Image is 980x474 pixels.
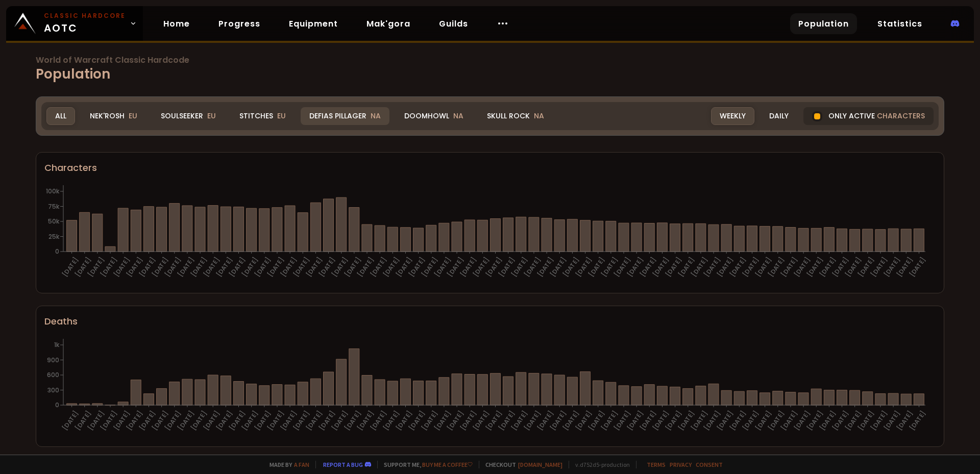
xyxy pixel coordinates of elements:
text: [DATE] [60,409,80,432]
text: [DATE] [304,256,324,279]
div: Weekly [711,107,754,125]
div: Only active [803,107,934,125]
text: [DATE] [86,256,106,279]
text: [DATE] [856,409,876,432]
tspan: 0 [55,401,59,409]
text: [DATE] [433,409,453,432]
text: [DATE] [369,409,388,432]
text: [DATE] [150,409,170,432]
a: Buy me a coffee [422,461,473,468]
text: [DATE] [458,409,478,432]
text: [DATE] [304,409,324,432]
a: Consent [696,461,723,468]
text: [DATE] [381,256,401,279]
text: [DATE] [767,256,787,279]
text: [DATE] [702,409,722,432]
text: [DATE] [99,256,119,279]
text: [DATE] [137,256,157,279]
div: Defias Pillager [301,107,389,125]
text: [DATE] [433,256,453,279]
text: [DATE] [369,256,388,279]
text: [DATE] [112,409,132,432]
text: [DATE] [741,256,761,279]
text: [DATE] [535,409,555,432]
text: [DATE] [702,256,722,279]
text: [DATE] [86,409,106,432]
text: [DATE] [638,409,658,432]
text: [DATE] [908,256,927,279]
text: [DATE] [356,409,376,432]
text: [DATE] [471,409,491,432]
text: [DATE] [202,256,222,279]
text: [DATE] [586,256,606,279]
text: [DATE] [805,256,825,279]
text: [DATE] [394,256,414,279]
text: [DATE] [407,256,427,279]
a: Equipment [281,13,346,34]
text: [DATE] [638,256,658,279]
text: [DATE] [882,409,902,432]
text: [DATE] [343,409,363,432]
text: [DATE] [869,256,889,279]
text: [DATE] [137,409,157,432]
tspan: 0 [55,247,59,256]
text: [DATE] [677,256,697,279]
text: [DATE] [561,256,581,279]
text: [DATE] [600,409,620,432]
text: [DATE] [266,256,286,279]
text: [DATE] [150,256,170,279]
text: [DATE] [715,256,735,279]
h1: Population [36,56,944,84]
text: [DATE] [279,256,299,279]
small: Classic Hardcore [44,11,126,20]
text: [DATE] [112,256,132,279]
span: Made by [263,461,309,468]
text: [DATE] [176,256,196,279]
tspan: 25k [48,232,60,241]
text: [DATE] [690,256,709,279]
text: [DATE] [753,256,773,279]
text: [DATE] [767,409,787,432]
text: [DATE] [677,409,697,432]
text: [DATE] [279,409,299,432]
text: [DATE] [176,409,196,432]
text: [DATE] [779,409,799,432]
text: [DATE] [330,409,350,432]
text: [DATE] [728,409,748,432]
a: a fan [294,461,309,468]
text: [DATE] [574,256,594,279]
text: [DATE] [612,256,632,279]
div: Doomhowl [396,107,472,125]
text: [DATE] [73,409,93,432]
text: [DATE] [407,409,427,432]
text: [DATE] [753,409,773,432]
tspan: 75k [48,202,60,211]
text: [DATE] [664,256,683,279]
text: [DATE] [548,409,568,432]
text: [DATE] [523,256,543,279]
text: [DATE] [60,256,80,279]
text: [DATE] [214,256,234,279]
text: [DATE] [458,256,478,279]
text: [DATE] [497,409,517,432]
span: Checkout [479,461,562,468]
text: [DATE] [651,256,671,279]
text: [DATE] [728,256,748,279]
span: v. d752d5 - production [569,461,630,468]
div: Nek'Rosh [81,107,146,125]
text: [DATE] [471,256,491,279]
div: Skull Rock [478,107,553,125]
text: [DATE] [600,256,620,279]
span: World of Warcraft Classic Hardcode [36,56,944,64]
a: Progress [210,13,268,34]
div: Daily [761,107,797,125]
text: [DATE] [214,409,234,432]
text: [DATE] [651,409,671,432]
text: [DATE] [535,256,555,279]
a: Population [790,13,857,34]
a: Mak'gora [358,13,419,34]
text: [DATE] [330,256,350,279]
text: [DATE] [240,256,260,279]
text: [DATE] [612,409,632,432]
text: [DATE] [99,409,119,432]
